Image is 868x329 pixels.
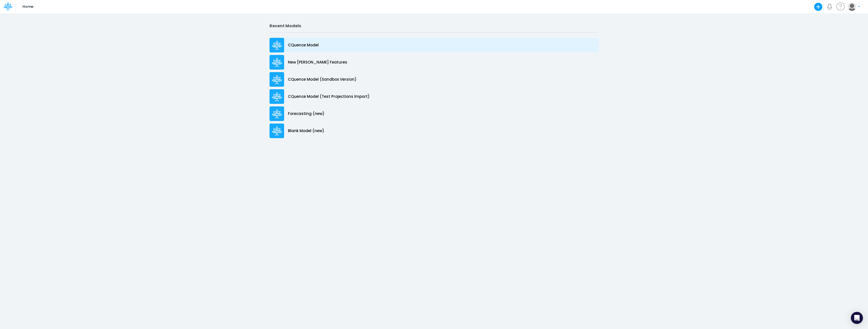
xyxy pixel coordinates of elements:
[269,122,599,139] a: Blank Model (new)
[269,23,599,28] h2: Recent Models
[269,88,599,105] a: CQuence Model (Test Projections Import)
[288,94,370,100] p: CQuence Model (Test Projections Import)
[269,37,599,54] a: CQuence Model
[827,4,832,10] a: Notifications
[288,111,324,117] p: Forecasting (new)
[288,128,324,134] p: Blank Model (new)
[288,77,357,82] p: CQuence Model (Sandbox Version)
[851,312,863,324] div: Open Intercom Messenger
[288,42,319,48] p: CQuence Model
[269,54,599,71] a: New [PERSON_NAME] Features
[269,71,599,88] a: CQuence Model (Sandbox Version)
[288,59,347,65] p: New [PERSON_NAME] Features
[269,105,599,122] a: Forecasting (new)
[22,4,33,10] p: Home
